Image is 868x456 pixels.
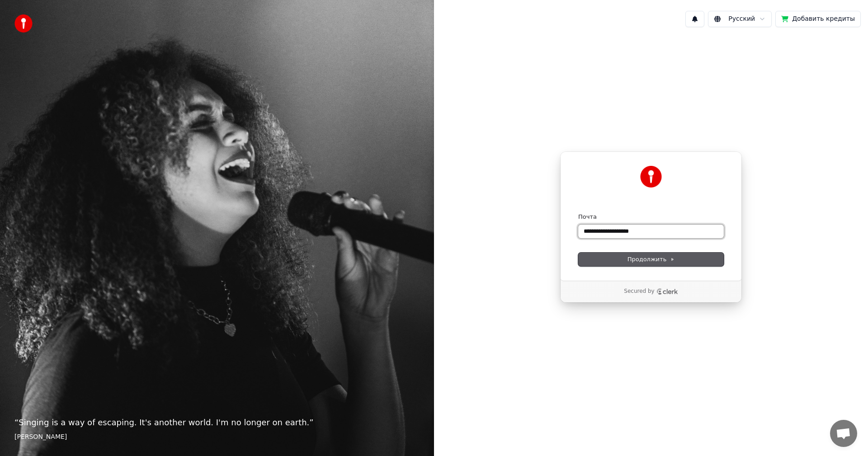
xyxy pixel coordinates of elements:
button: Добавить кредиты [775,11,861,27]
span: Продолжить [627,255,675,263]
p: Secured by [624,288,654,295]
label: Почта [578,213,597,221]
a: Clerk logo [656,288,678,295]
img: youka [14,14,33,33]
footer: [PERSON_NAME] [14,432,420,442]
p: “ Singing is a way of escaping. It's another world. I'm no longer on earth. ” [14,416,420,429]
button: Продолжить [578,253,724,266]
img: Youka [640,166,662,188]
a: Открытый чат [830,420,857,447]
